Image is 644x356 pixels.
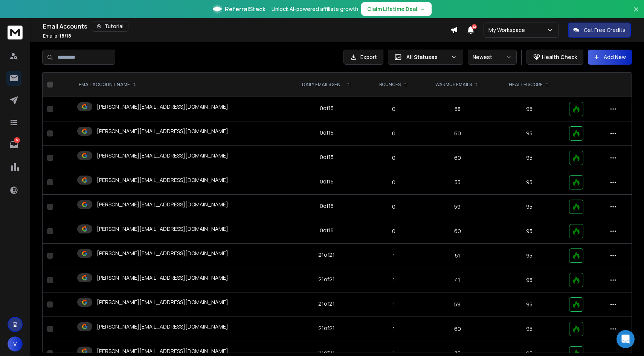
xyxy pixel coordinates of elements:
[320,105,334,112] div: 0 of 15
[43,21,450,32] div: Email Accounts
[371,227,416,235] p: 0
[542,53,577,61] p: Health Check
[371,276,416,284] p: 1
[421,195,494,219] td: 59
[320,153,334,161] div: 0 of 15
[421,170,494,195] td: 55
[421,146,494,170] td: 60
[421,121,494,146] td: 60
[371,203,416,211] p: 0
[421,292,494,317] td: 59
[371,179,416,186] p: 0
[97,176,228,184] p: [PERSON_NAME][EMAIL_ADDRESS][DOMAIN_NAME]
[526,50,583,65] button: Health Check
[320,129,334,136] div: 0 of 15
[420,5,426,13] span: →
[588,50,632,65] button: Add New
[371,301,416,308] p: 1
[97,298,228,306] p: [PERSON_NAME][EMAIL_ADDRESS][DOMAIN_NAME]
[318,276,335,283] div: 21 of 21
[494,195,565,219] td: 95
[494,121,565,146] td: 95
[318,300,335,308] div: 21 of 21
[494,292,565,317] td: 95
[584,26,626,34] p: Get Free Credits
[371,252,416,259] p: 1
[421,268,494,292] td: 41
[97,347,228,355] p: [PERSON_NAME][EMAIL_ADDRESS][DOMAIN_NAME]
[421,244,494,268] td: 51
[318,251,335,259] div: 21 of 21
[472,24,477,29] span: 12
[320,178,334,185] div: 0 of 15
[320,227,334,234] div: 0 of 15
[494,170,565,195] td: 95
[421,219,494,244] td: 60
[435,82,472,88] p: WARMUP EMAILS
[97,152,228,159] p: [PERSON_NAME][EMAIL_ADDRESS][DOMAIN_NAME]
[97,127,228,135] p: [PERSON_NAME][EMAIL_ADDRESS][DOMAIN_NAME]
[92,21,128,32] button: Tutorial
[60,33,71,39] span: 18 / 18
[631,5,641,23] button: Close banner
[488,26,528,34] p: My Workspace
[494,97,565,121] td: 95
[371,105,416,113] p: 0
[320,202,334,210] div: 0 of 15
[379,82,401,88] p: BOUNCES
[8,336,23,351] button: V
[406,53,448,61] p: All Statuses
[225,5,266,14] span: ReferralStack
[97,323,228,330] p: [PERSON_NAME][EMAIL_ADDRESS][DOMAIN_NAME]
[14,137,20,143] p: 5
[568,23,631,38] button: Get Free Credits
[494,268,565,292] td: 95
[421,317,494,341] td: 60
[509,82,543,88] p: HEALTH SCORE
[318,324,335,332] div: 21 of 21
[421,97,494,121] td: 58
[617,330,635,348] div: Open Intercom Messenger
[272,5,358,13] p: Unlock AI-powered affiliate growth
[494,146,565,170] td: 95
[6,137,21,152] a: 5
[97,274,228,282] p: [PERSON_NAME][EMAIL_ADDRESS][DOMAIN_NAME]
[371,130,416,137] p: 0
[343,50,383,65] button: Export
[371,325,416,333] p: 1
[97,250,228,257] p: [PERSON_NAME][EMAIL_ADDRESS][DOMAIN_NAME]
[97,201,228,208] p: [PERSON_NAME][EMAIL_ADDRESS][DOMAIN_NAME]
[468,50,517,65] button: Newest
[494,244,565,268] td: 95
[371,154,416,162] p: 0
[97,103,228,111] p: [PERSON_NAME][EMAIL_ADDRESS][DOMAIN_NAME]
[361,2,432,16] button: Claim Lifetime Deal→
[97,225,228,233] p: [PERSON_NAME][EMAIL_ADDRESS][DOMAIN_NAME]
[43,33,71,39] p: Emails :
[494,317,565,341] td: 95
[302,82,344,88] p: DAILY EMAILS SENT
[79,82,137,88] div: EMAIL ACCOUNT NAME
[494,219,565,244] td: 95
